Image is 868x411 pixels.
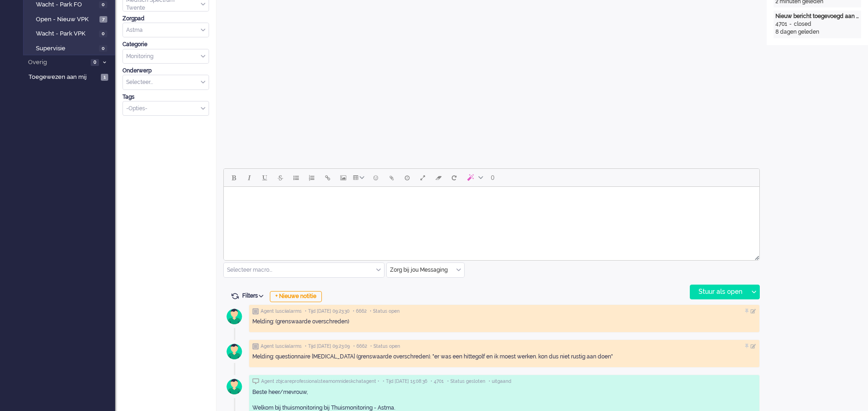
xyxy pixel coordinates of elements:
[305,343,350,350] span: • Tijd [DATE] 09:23:09
[252,308,259,315] img: ic_note_grey.svg
[491,174,495,181] span: 0
[368,170,384,185] button: Emoticons
[257,170,273,185] button: Underline
[261,343,302,350] span: Agent lusciialarms
[794,20,811,28] div: closed
[252,318,756,326] div: Melding: (grenswaarde overschreden)
[27,58,88,67] span: Overig
[101,74,108,81] span: 1
[399,170,415,185] button: Delay message
[36,30,97,38] span: Wacht - Park VPK
[775,28,859,36] div: 8 dagen geleden
[36,15,97,24] span: Open - Nieuw VPK
[99,45,107,52] span: 0
[223,375,246,398] img: avatar
[415,170,431,185] button: Fullscreen
[261,308,302,315] span: Agent lusciialarms
[273,170,288,185] button: Strikethrough
[99,30,107,37] span: 0
[27,43,114,53] a: Supervisie 0
[775,12,859,20] div: Nieuw bericht toegevoegd aan gesprek
[252,343,259,350] img: ic_note_grey.svg
[370,308,400,315] span: • Status open
[122,93,209,101] div: Tags
[383,378,427,385] span: • Tijd [DATE] 15:08:36
[91,59,99,66] span: 0
[122,67,209,75] div: Onderwerp
[36,0,97,9] span: Wacht - Park FO
[462,170,487,185] button: AI
[261,378,379,385] span: Agent zbjcareprofessionalsteamomnideskchatagent •
[226,170,241,185] button: Bold
[122,41,209,48] div: Categorie
[431,378,444,385] span: • 4701
[370,343,400,350] span: • Status open
[224,187,759,252] iframe: Rich Text Area
[690,285,748,299] div: Stuur als open
[122,15,209,23] div: Zorgpad
[241,170,257,185] button: Italic
[335,170,351,185] button: Insert/edit image
[353,343,367,350] span: • 6662
[304,170,320,185] button: Numbered list
[122,101,209,116] div: Select Tags
[99,16,107,23] span: 7
[384,170,399,185] button: Add attachment
[27,14,114,24] a: Open - Nieuw VPK 7
[27,28,114,38] a: Wacht - Park VPK 0
[270,291,322,302] div: + Nieuwe notitie
[353,308,367,315] span: • 6662
[252,378,259,384] img: ic_chat_grey.svg
[489,378,511,385] span: • uitgaand
[99,1,107,8] span: 0
[288,170,304,185] button: Bullet list
[320,170,335,185] button: Insert/edit link
[27,71,115,82] a: Toegewezen aan mij 1
[29,73,98,82] span: Toegewezen aan mij
[775,20,787,28] div: 4701
[242,292,267,299] span: Filters
[223,340,246,363] img: avatar
[351,170,368,185] button: Table
[447,378,485,385] span: • Status gesloten
[787,20,794,28] div: -
[36,44,97,53] span: Supervisie
[305,308,350,315] span: • Tijd [DATE] 09:23:30
[431,170,446,185] button: Clear formatting
[223,305,246,328] img: avatar
[252,353,756,361] div: Melding: questionnaire [MEDICAL_DATA] (grenswaarde overschreden). "er was een hittegolf en ik moe...
[446,170,462,185] button: Reset content
[751,252,759,260] div: Resize
[487,170,499,185] button: 0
